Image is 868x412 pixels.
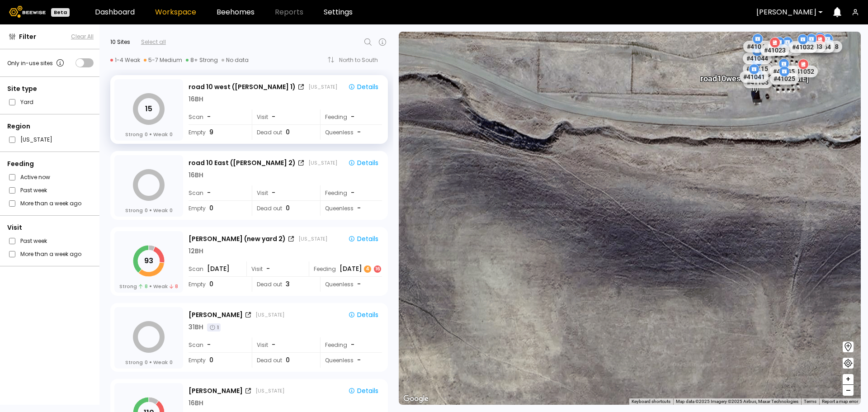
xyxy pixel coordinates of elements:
[125,207,173,214] div: Strong Weak
[217,9,255,16] a: Beehomes
[144,57,182,64] div: 5-7 Medium
[843,374,854,385] button: +
[189,234,286,244] div: [PERSON_NAME] (new yard 2)
[348,387,378,395] div: Details
[275,9,303,16] span: Reports
[189,158,296,168] div: road 10 East ([PERSON_NAME] 2)
[125,131,173,138] div: Strong Weak
[401,393,431,405] a: Open this area in Google Maps (opens a new window)
[740,71,769,82] div: # 41041
[207,323,221,331] div: 1
[272,188,275,198] span: -
[145,131,148,138] span: 0
[286,279,290,289] span: 3
[339,57,384,63] div: North to South
[789,66,818,77] div: # 41052
[189,125,245,140] div: Empty
[348,83,378,91] div: Details
[145,359,148,366] span: 0
[119,283,178,290] div: Strong Weak
[846,385,851,396] span: –
[743,63,772,75] div: # 41115
[189,337,245,352] div: Scan
[189,277,245,292] div: Empty
[252,353,314,368] div: Dead out
[222,57,249,64] div: No data
[320,185,382,200] div: Feeding
[357,355,361,365] span: -
[252,125,314,140] div: Dead out
[351,340,355,350] div: -
[246,261,308,276] div: Visit
[769,65,798,77] div: # 41045
[189,261,245,276] div: Scan
[374,265,381,273] div: 16
[189,398,203,408] div: 16 BH
[207,188,211,198] span: -
[189,353,245,368] div: Empty
[7,159,94,169] div: Feeding
[320,353,382,368] div: Queenless
[309,261,382,276] div: Feeding
[207,264,230,274] span: [DATE]
[788,41,817,52] div: # 41032
[272,112,275,122] span: -
[189,170,203,180] div: 16 BH
[320,277,382,292] div: Queenless
[308,159,337,166] div: [US_STATE]
[320,125,382,140] div: Queenless
[743,76,772,88] div: # 41105
[207,112,211,122] span: -
[252,337,314,352] div: Visit
[286,128,290,137] span: 0
[7,122,94,131] div: Region
[286,204,290,213] span: 0
[20,236,47,246] label: Past week
[71,33,94,41] button: Clear All
[139,283,147,290] span: 8
[320,109,382,124] div: Feeding
[252,277,314,292] div: Dead out
[344,385,382,397] button: Details
[189,185,245,200] div: Scan
[95,9,135,16] a: Dashboard
[189,109,245,124] div: Scan
[298,235,327,242] div: [US_STATE]
[170,207,173,214] span: 0
[125,359,173,366] div: Strong Weak
[401,393,431,405] img: Google
[357,128,361,137] span: -
[364,265,371,273] div: 4
[20,185,47,195] label: Past week
[207,340,211,350] span: -
[209,204,213,213] span: 0
[155,9,196,16] a: Workspace
[186,57,218,64] div: 8+ Strong
[189,95,203,104] div: 16 BH
[286,355,290,365] span: 0
[743,52,772,64] div: # 41044
[822,399,858,404] a: Report a map error
[340,264,382,274] div: [DATE]
[20,249,81,259] label: More than a week ago
[20,97,33,107] label: Yard
[9,6,46,18] img: Beewise logo
[252,109,314,124] div: Visit
[189,386,243,396] div: [PERSON_NAME]
[348,235,378,243] div: Details
[209,355,213,365] span: 0
[676,399,798,404] span: Map data ©2025 Imagery ©2025 Airbus, Maxar Technologies
[189,322,203,332] div: 31 BH
[209,279,213,289] span: 0
[804,399,816,404] a: Terms (opens in new tab)
[252,185,314,200] div: Visit
[20,135,52,144] label: [US_STATE]
[348,159,378,167] div: Details
[189,201,245,216] div: Empty
[700,64,809,92] div: road 10 west ([PERSON_NAME] 1)
[344,81,382,93] button: Details
[255,311,284,318] div: [US_STATE]
[209,128,213,137] span: 9
[845,374,851,385] span: +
